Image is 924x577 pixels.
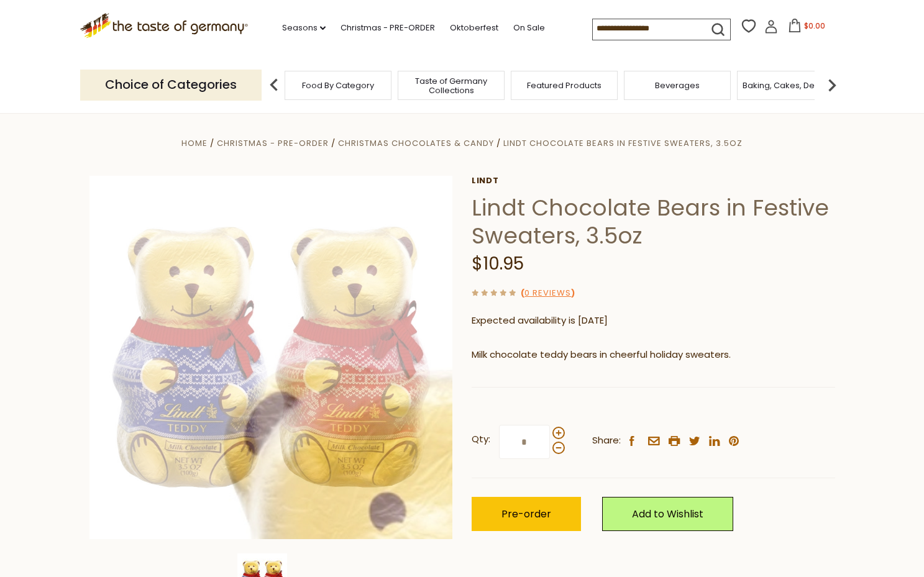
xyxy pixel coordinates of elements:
a: Beverages [655,81,700,90]
img: previous arrow [262,73,286,98]
a: Christmas Chocolates & Candy [338,137,494,149]
span: $10.95 [472,252,524,276]
span: ( ) [521,287,575,299]
a: Seasons [282,21,326,35]
a: Featured Products [527,81,602,90]
button: Pre-order [472,497,581,531]
span: Share: [592,433,621,448]
img: Lindt Chocolate Bears in Festive Sweaters [89,176,453,539]
a: Home [181,137,208,149]
a: Add to Wishlist [602,497,733,531]
p: Milk chocolate teddy bears in cheerful holiday sweaters. [472,347,835,363]
span: Pre-order [501,507,551,521]
a: Lindt Chocolate Bears in Festive Sweaters, 3.5oz [503,137,743,149]
img: next arrow [820,73,844,98]
a: Christmas - PRE-ORDER [341,21,435,35]
a: 0 Reviews [524,287,571,300]
a: Oktoberfest [450,21,498,35]
a: Taste of Germany Collections [401,76,501,95]
h1: Lindt Chocolate Bears in Festive Sweaters, 3.5oz [472,194,835,250]
a: On Sale [513,21,545,35]
a: Food By Category [302,81,374,90]
strong: Qty: [472,432,490,447]
p: Expected availability is [DATE] [472,313,835,329]
a: Lindt [472,176,835,186]
a: Baking, Cakes, Desserts [743,81,839,90]
button: $0.00 [780,19,833,37]
input: Qty: [499,425,550,459]
p: Choice of Categories [80,70,262,100]
a: Christmas - PRE-ORDER [217,137,329,149]
span: $0.00 [804,20,825,31]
